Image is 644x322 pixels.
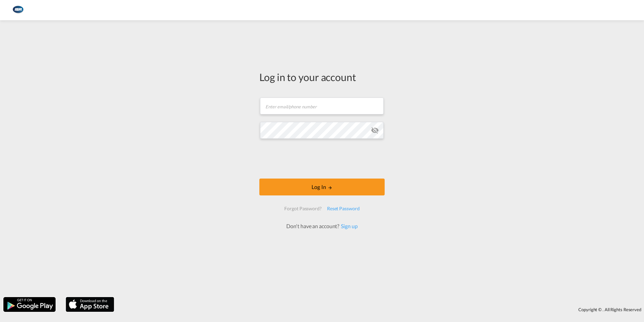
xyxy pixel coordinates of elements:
div: Log in to your account [259,70,385,84]
img: google.png [3,296,56,313]
md-icon: icon-eye-off [371,126,379,134]
button: LOGIN [259,179,385,195]
div: Don't have an account? [279,222,365,230]
div: Forgot Password? [282,203,324,215]
div: Reset Password [324,203,362,215]
iframe: reCAPTCHA [271,145,373,172]
img: apple.png [65,296,115,313]
a: Sign up [339,223,357,229]
div: Copyright © . All Rights Reserved [118,304,644,315]
input: Enter email/phone number [260,98,384,114]
img: 1aa151c0c08011ec8d6f413816f9a227.png [10,3,25,18]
